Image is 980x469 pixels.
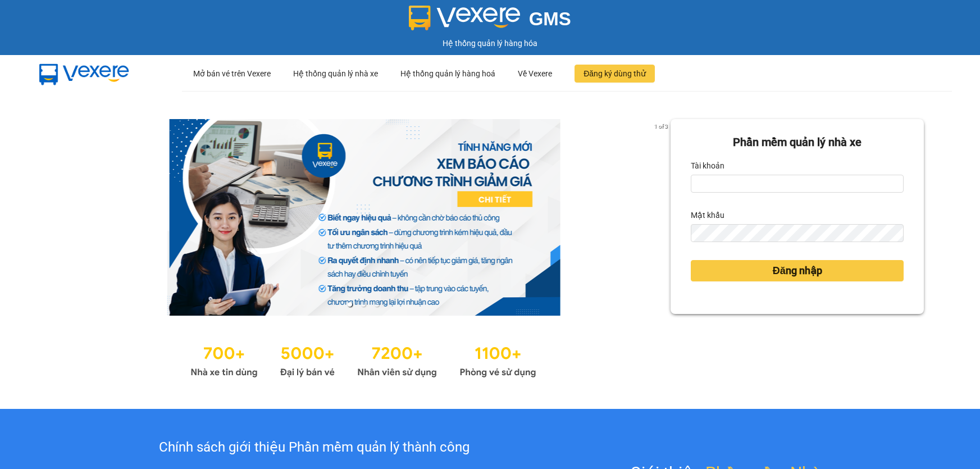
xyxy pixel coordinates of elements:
[655,119,671,316] button: next slide / item
[400,56,495,92] div: Hệ thống quản lý hàng hoá
[375,302,379,307] li: slide item 3
[691,206,724,224] label: Mật khẩu
[651,119,671,134] p: 1 of 3
[691,260,904,281] button: Đăng nhập
[575,65,655,83] button: Đăng ký dùng thử
[691,157,724,175] label: Tài khoản
[529,8,571,29] span: GMS
[193,56,271,92] div: Mở bán vé trên Vexere
[691,224,904,242] input: Mật khẩu
[3,37,977,49] div: Hệ thống quản lý hàng hóa
[691,134,904,151] div: Phần mềm quản lý nhà xe
[293,56,378,92] div: Hệ thống quản lý nhà xe
[409,6,520,30] img: logo 2
[348,302,352,307] li: slide item 1
[56,119,72,316] button: previous slide / item
[361,302,366,307] li: slide item 2
[518,56,552,92] div: Về Vexere
[409,17,571,26] a: GMS
[773,263,822,279] span: Đăng nhập
[190,338,536,381] img: Statistics.png
[691,175,904,193] input: Tài khoản
[584,67,646,80] span: Đăng ký dùng thử
[28,55,140,92] img: mbUUG5Q.png
[69,437,560,458] div: Chính sách giới thiệu Phần mềm quản lý thành công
